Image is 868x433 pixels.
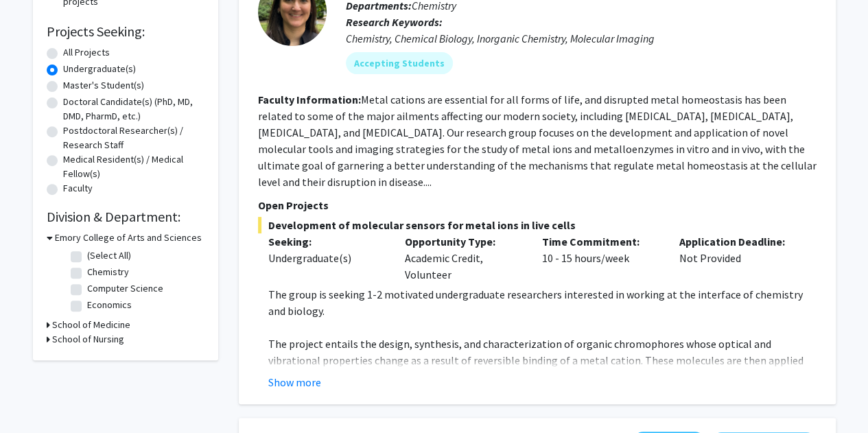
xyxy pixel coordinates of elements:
[395,233,532,283] div: Academic Credit, Volunteer
[532,233,669,283] div: 10 - 15 hours/week
[55,231,202,245] h3: Emory College of Arts and Sciences
[258,197,817,213] p: Open Projects
[268,286,817,319] p: The group is seeking 1-2 motivated undergraduate researchers interested in working at the interfa...
[268,233,385,250] p: Seeking:
[258,217,817,233] span: Development of molecular sensors for metal ions in live cells
[47,209,204,225] h2: Division & Department:
[405,233,521,250] p: Opportunity Type:
[52,332,124,347] h3: School of Nursing
[63,78,144,93] label: Master's Student(s)
[258,93,361,106] b: Faculty Information:
[63,62,136,76] label: Undergraduate(s)
[63,45,110,60] label: All Projects
[346,30,817,47] div: Chemistry, Chemical Biology, Inorganic Chemistry, Molecular Imaging
[346,15,443,29] b: Research Keywords:
[63,181,93,196] label: Faculty
[63,124,204,152] label: Postdoctoral Researcher(s) / Research Staff
[47,23,204,40] h2: Projects Seeking:
[346,52,453,74] mat-chip: Accepting Students
[63,95,204,124] label: Doctoral Candidate(s) (PhD, MD, DMD, PharmD, etc.)
[87,298,132,312] label: Economics
[542,233,659,250] p: Time Commitment:
[87,248,131,263] label: (Select All)
[87,281,163,296] label: Computer Science
[669,233,806,283] div: Not Provided
[258,93,817,189] fg-read-more: Metal cations are essential for all forms of life, and disrupted metal homeostasis has been relat...
[63,152,204,181] label: Medical Resident(s) / Medical Fellow(s)
[268,374,321,390] button: Show more
[87,265,129,279] label: Chemistry
[268,336,817,401] p: The project entails the design, synthesis, and characterization of organic chromophores whose opt...
[268,250,385,266] div: Undergraduate(s)
[679,233,796,250] p: Application Deadline:
[52,318,130,332] h3: School of Medicine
